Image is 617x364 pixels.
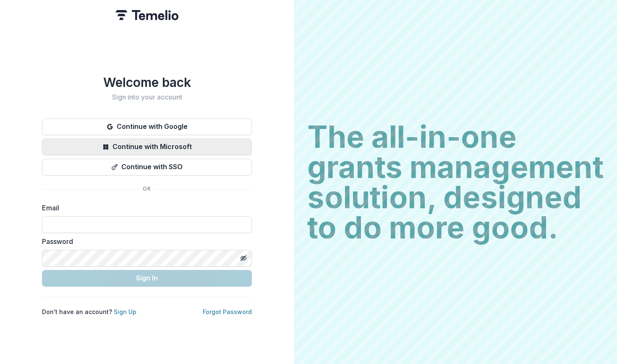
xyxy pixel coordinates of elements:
label: Email [42,203,247,213]
a: Sign Up [114,308,136,315]
button: Continue with SSO [42,159,252,175]
a: Forgot Password [203,308,252,315]
label: Password [42,236,247,246]
button: Continue with Google [42,118,252,135]
button: Sign In [42,270,252,287]
h2: Sign into your account [42,93,252,101]
p: Don't have an account? [42,307,136,316]
h1: Welcome back [42,75,252,90]
button: Continue with Microsoft [42,139,252,155]
button: Toggle password visibility [237,251,250,265]
img: Temelio [115,10,178,20]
